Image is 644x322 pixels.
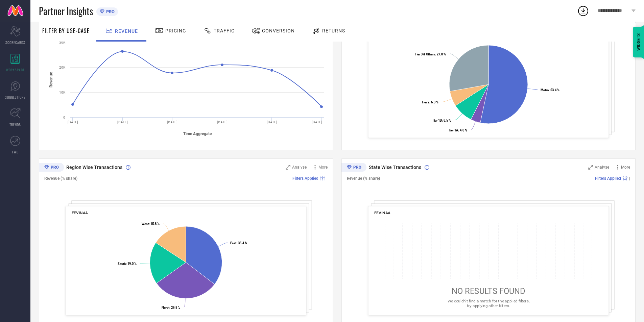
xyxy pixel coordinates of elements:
[115,28,138,34] span: Revenue
[165,28,186,33] span: Pricing
[292,165,307,170] span: Analyse
[214,28,235,33] span: Traffic
[595,176,621,181] span: Filters Applied
[59,91,66,94] text: 10K
[577,5,589,17] div: Open download list
[286,165,290,170] svg: Zoom
[541,88,549,92] tspan: Metro
[621,165,630,170] span: More
[5,40,25,45] span: SCORECARDS
[629,176,630,181] span: |
[68,120,78,124] text: [DATE]
[452,287,525,296] span: NO RESULTS FOUND
[5,95,26,100] span: SUGGESTIONS
[448,128,467,132] text: : 4.0 %
[162,306,180,309] text: : 29.8 %
[312,120,322,124] text: [DATE]
[39,4,93,18] span: Partner Insights
[432,119,451,122] text: : 8.5 %
[347,176,380,181] span: Revenue (% share)
[66,165,122,170] span: Region Wise Transactions
[327,176,328,181] span: |
[541,88,559,92] text: : 53.4 %
[72,210,88,215] span: FEVINAA
[162,306,169,309] tspan: North
[217,120,228,124] text: [DATE]
[374,210,390,215] span: FEVINAA
[118,262,126,266] tspan: South
[63,116,65,119] text: 0
[12,149,19,154] span: FWD
[9,122,21,127] span: TRENDS
[448,128,458,132] tspan: Tier 1A
[59,66,66,69] text: 20K
[415,52,435,56] tspan: Tier 3 & Others
[118,262,137,266] text: : 19.0 %
[142,222,160,226] text: : 15.8 %
[415,52,446,56] text: : 27.8 %
[59,41,66,44] text: 30K
[167,120,177,124] text: [DATE]
[117,120,128,124] text: [DATE]
[230,241,247,245] text: : 35.4 %
[422,100,429,104] tspan: Tier 2
[448,299,529,308] span: We couldn’t find a match for the applied filters, try applying other filters.
[6,67,25,72] span: WORKSPACE
[39,163,64,173] div: Premium
[369,165,421,170] span: State Wise Transactions
[49,72,53,88] tspan: Revenue
[183,131,212,136] tspan: Time Aggregate
[422,100,438,104] text: : 6.3 %
[595,165,609,170] span: Analyse
[42,27,90,35] span: Filter By Use-Case
[104,9,115,14] span: PRO
[318,165,328,170] span: More
[267,120,277,124] text: [DATE]
[292,176,318,181] span: Filters Applied
[230,241,236,245] tspan: East
[341,163,366,173] div: Premium
[588,165,593,170] svg: Zoom
[44,176,77,181] span: Revenue (% share)
[432,119,442,122] tspan: Tier 1B
[142,222,149,226] tspan: West
[322,28,345,33] span: Returns
[262,28,295,33] span: Conversion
